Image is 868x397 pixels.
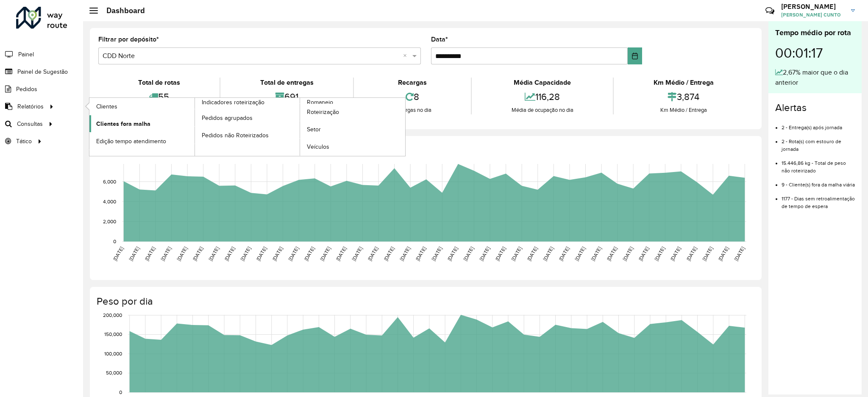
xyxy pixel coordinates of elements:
text: [DATE] [574,246,586,262]
div: Total de rotas [100,78,217,88]
a: Setor [300,121,405,138]
span: [PERSON_NAME] CUNTO [781,11,845,19]
span: Painel de Sugestão [17,67,68,76]
a: Romaneio [195,98,406,156]
text: [DATE] [590,246,602,262]
text: 2,000 [103,219,116,224]
text: [DATE] [494,246,506,262]
div: 00:01:17 [775,39,855,67]
a: Pedidos agrupados [195,109,300,126]
text: [DATE] [542,246,554,262]
text: [DATE] [446,246,459,262]
text: [DATE] [685,246,698,262]
li: 2 - Entrega(s) após jornada [782,117,855,131]
text: [DATE] [144,246,156,262]
text: [DATE] [431,246,443,262]
text: [DATE] [287,246,300,262]
text: [DATE] [255,246,267,262]
span: Clientes fora malha [96,119,150,128]
a: Pedidos não Roteirizados [195,127,300,144]
div: Média de ocupação no dia [474,106,611,114]
div: 691 [223,88,351,106]
text: [DATE] [637,246,650,262]
li: 9 - Cliente(s) fora da malha viária [782,175,855,189]
text: [DATE] [383,246,395,262]
div: 2,67% maior que o dia anterior [775,67,855,88]
text: [DATE] [160,246,172,262]
div: 116,28 [474,88,611,106]
text: [DATE] [128,246,140,262]
span: Relatórios [17,102,44,111]
text: 100,000 [104,351,122,356]
text: [DATE] [701,246,714,262]
a: Contato Rápido [761,2,779,20]
text: 200,000 [103,312,122,318]
span: Setor [307,125,321,134]
text: [DATE] [510,246,523,262]
text: [DATE] [654,246,666,262]
h4: Peso por dia [97,295,753,308]
text: [DATE] [192,246,204,262]
h3: [PERSON_NAME] [781,3,845,11]
text: [DATE] [622,246,634,262]
text: [DATE] [351,246,363,262]
a: Veículos [300,139,405,155]
span: Painel [18,50,34,59]
button: Choose Date [628,47,643,64]
text: 4,000 [103,199,116,204]
div: Média Capacidade [474,78,611,88]
label: Data [431,34,448,44]
span: Consultas [17,119,43,128]
text: [DATE] [717,246,729,262]
text: [DATE] [208,246,220,262]
div: Recargas no dia [356,106,469,114]
span: Clientes [96,102,117,111]
text: 0 [113,239,116,244]
span: Pedidos agrupados [202,114,253,122]
h2: Dashboard [98,6,145,15]
div: 3,874 [616,88,751,106]
a: Indicadores roteirização [89,98,300,156]
li: 1177 - Dias sem retroalimentação de tempo de espera [782,189,855,210]
div: Km Médio / Entrega [616,106,751,114]
div: 55 [100,88,217,106]
div: Km Médio / Entrega [616,78,751,88]
div: Total de entregas [223,78,351,88]
a: Edição tempo atendimento [89,133,195,150]
text: [DATE] [271,246,284,262]
span: Veículos [307,142,329,151]
text: [DATE] [223,246,236,262]
text: [DATE] [399,246,411,262]
text: [DATE] [669,246,682,262]
text: [DATE] [526,246,538,262]
text: [DATE] [335,246,347,262]
text: [DATE] [112,246,124,262]
a: Clientes fora malha [89,115,195,132]
text: 50,000 [106,370,122,376]
text: [DATE] [733,246,746,262]
text: [DATE] [478,246,490,262]
h4: Capacidade por dia [97,144,753,157]
div: Recargas [356,78,469,88]
text: [DATE] [319,246,331,262]
text: 6,000 [103,179,116,184]
text: [DATE] [176,246,188,262]
h4: Alertas [775,102,855,114]
span: Pedidos não Roteirizados [202,131,269,140]
span: Romaneio [307,98,333,107]
span: Clear all [403,51,410,61]
text: [DATE] [415,246,427,262]
text: 0 [119,389,122,395]
div: Tempo médio por rota [775,27,855,39]
text: [DATE] [606,246,618,262]
text: [DATE] [239,246,252,262]
li: 15.446,86 kg - Total de peso não roteirizado [782,153,855,175]
text: [DATE] [462,246,475,262]
li: 2 - Rota(s) com estouro de jornada [782,131,855,153]
div: 8 [356,88,469,106]
span: Edição tempo atendimento [96,137,166,146]
a: Clientes [89,98,195,115]
text: 150,000 [104,332,122,337]
text: [DATE] [558,246,570,262]
span: Tático [16,137,32,146]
